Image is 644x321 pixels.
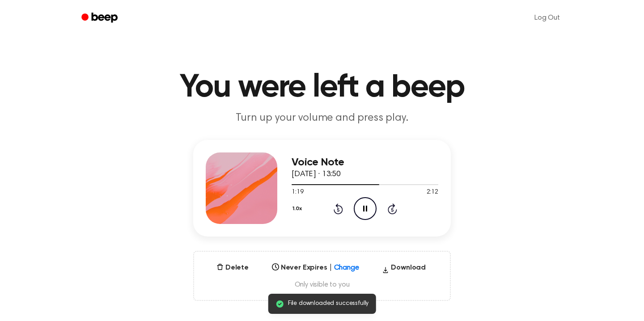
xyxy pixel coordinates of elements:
[205,280,439,289] span: Only visible to you
[292,201,305,216] button: 1.0x
[292,188,303,197] span: 1:19
[292,170,341,178] span: [DATE] · 13:50
[378,262,429,277] button: Download
[213,262,252,273] button: Delete
[150,111,494,126] p: Turn up your volume and press play.
[427,188,438,197] span: 2:12
[288,299,369,308] span: File downloaded successfully
[75,9,126,27] a: Beep
[292,156,438,169] h3: Voice Note
[93,72,551,104] h1: You were left a beep
[525,7,569,29] a: Log Out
